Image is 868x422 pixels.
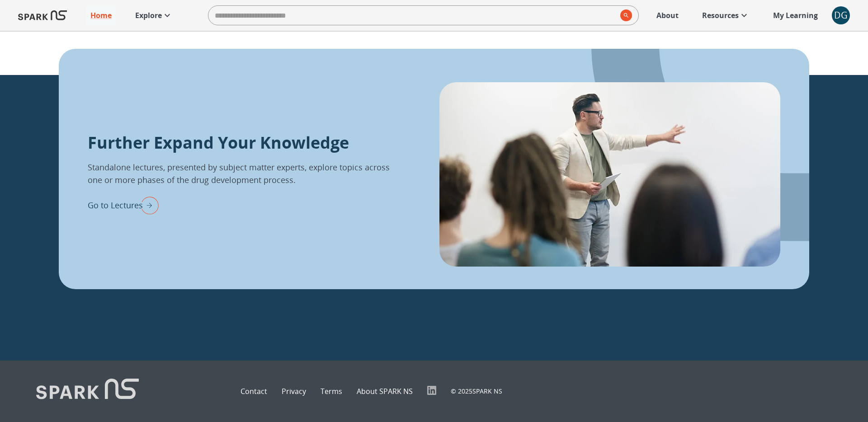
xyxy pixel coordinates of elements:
img: Logo of SPARK at Stanford [18,5,67,26]
a: About [652,5,683,25]
p: © 2025 SPARK NS [451,386,502,396]
p: Go to Lectures [88,199,143,211]
button: search [617,6,632,25]
p: Standalone lectures, presented by subject matter experts, explore topics across one or more phase... [88,161,394,186]
p: Home [90,10,112,21]
p: My Learning [773,10,818,21]
a: My Learning [769,5,823,25]
p: About [656,10,679,21]
a: Explore [131,5,177,25]
button: account of current user [832,6,850,24]
img: lectures_info-nRWO3baA.webp [439,82,780,267]
p: Explore [135,10,162,21]
a: Contact [241,386,267,397]
img: LinkedIn [427,386,436,395]
a: Terms [321,386,342,397]
a: Home [86,5,116,25]
div: Go to Lectures [88,193,159,217]
p: Further Expand Your Knowledge [88,131,349,154]
img: right arrow [136,193,159,217]
a: About SPARK NS [357,386,413,397]
p: Resources [702,10,739,21]
img: Logo of SPARK at Stanford [36,379,139,404]
div: DG [832,6,850,24]
a: Privacy [282,386,306,397]
a: Resources [698,5,754,25]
